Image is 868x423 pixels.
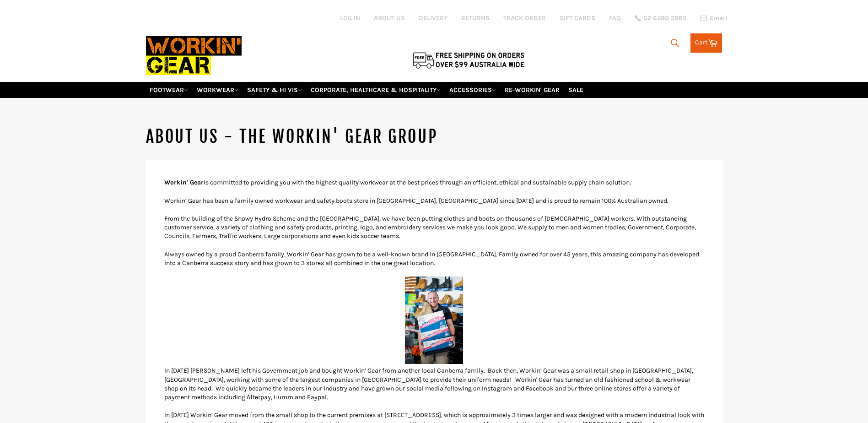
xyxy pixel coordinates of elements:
a: ACCESSORIES [446,82,500,98]
h1: ABOUT US - The Workin' Gear Group [146,125,722,148]
a: RETURNS [461,14,490,22]
p: is committed to providing you with the highest quality workwear at the best prices through an eff... [164,178,704,187]
a: Log in [340,14,360,22]
a: ABOUT US [374,14,405,22]
a: CORPORATE, HEALTHCARE & HOSPITALITY [307,82,444,98]
p: From the building of the Snowy Hydro Scheme and the [GEOGRAPHIC_DATA], we have been putting cloth... [164,214,704,241]
span: Email [710,15,727,22]
a: Cart [690,33,722,53]
a: SAFETY & HI VIS [243,82,306,98]
a: GIFT CARDS [560,14,595,22]
a: DELIVERY [419,14,447,22]
a: FAQ [609,14,621,22]
a: FOOTWEAR [146,82,192,98]
img: Workin Gear leaders in Workwear, Safety Boots, PPE, Uniforms. Australia's No.1 in Workwear [146,30,242,81]
span: 02 6280 5885 [643,15,686,22]
p: In [DATE] [PERSON_NAME] left his Government job and bought Workin’ Gear from another local Canber... [164,366,704,401]
a: 02 6280 5885 [635,15,686,22]
a: TRACK ORDER [503,14,546,22]
a: SALE [565,82,587,98]
a: Email [700,15,727,22]
a: RE-WORKIN' GEAR [501,82,563,98]
p: Workin’ Gear has been a family owned workwear and safety boots store in [GEOGRAPHIC_DATA], [GEOGR... [164,196,704,205]
p: Always owned by a proud Canberra family, Workin’ Gear has grown to be a well-known brand in [GEOG... [164,250,704,268]
a: WORKWEAR [193,82,242,98]
img: Flat $9.95 shipping Australia wide [411,50,526,70]
strong: Workin' Gear [164,179,204,186]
